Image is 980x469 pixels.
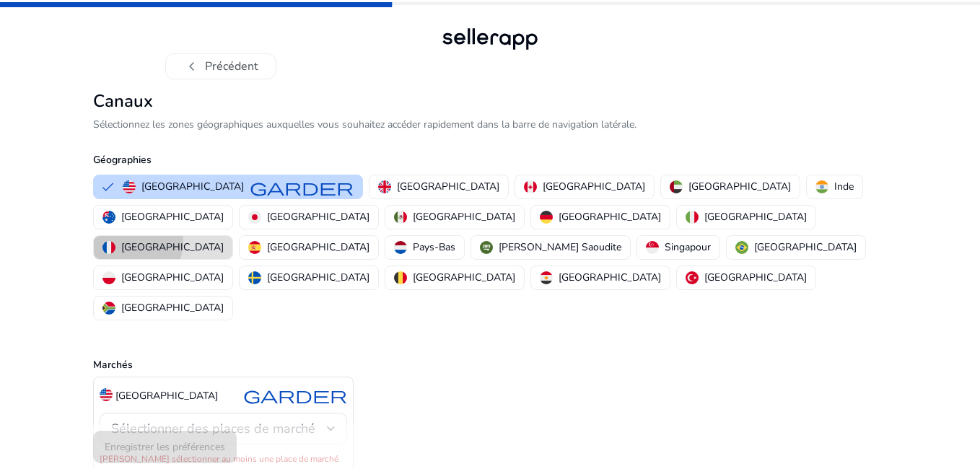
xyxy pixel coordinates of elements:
[540,271,553,284] img: eg.svg
[115,388,218,403] p: [GEOGRAPHIC_DATA]
[267,209,369,224] p: [GEOGRAPHIC_DATA]
[141,179,244,194] p: [GEOGRAPHIC_DATA]
[102,271,115,284] img: pl.svg
[686,211,699,224] img: it.svg
[100,388,113,401] img: us.svg
[670,180,683,193] img: ae.svg
[397,179,499,194] p: [GEOGRAPHIC_DATA]
[704,270,807,285] p: [GEOGRAPHIC_DATA]
[394,241,407,254] img: nl.svg
[248,241,261,254] img: es.svg
[123,180,136,193] img: us.svg
[102,211,115,224] img: au.svg
[665,240,711,255] p: Singapour
[102,302,115,315] img: za.svg
[183,58,201,75] span: chevron_left
[686,271,699,284] img: tr.svg
[378,180,391,193] img: uk.svg
[413,209,515,224] p: [GEOGRAPHIC_DATA]
[559,270,661,285] p: [GEOGRAPHIC_DATA]
[267,270,369,285] p: [GEOGRAPHIC_DATA]
[499,240,621,255] p: [PERSON_NAME] Saoudite
[121,300,224,315] p: [GEOGRAPHIC_DATA]
[165,53,276,79] button: chevron_leftPrécédent
[413,240,455,255] p: Pays-Bas
[394,211,407,224] img: mx.svg
[815,180,828,193] img: in.svg
[704,209,807,224] p: [GEOGRAPHIC_DATA]
[102,241,115,254] img: fr.svg
[93,152,887,167] p: Géographies
[205,58,258,75] font: Précédent
[93,357,887,372] p: Marchés
[121,270,224,285] p: [GEOGRAPHIC_DATA]
[688,179,791,194] p: [GEOGRAPHIC_DATA]
[248,211,261,224] img: jp.svg
[543,179,645,194] p: [GEOGRAPHIC_DATA]
[834,179,854,194] p: Inde
[248,271,261,284] img: se.svg
[540,211,553,224] img: de.svg
[524,180,537,193] img: ca.svg
[480,241,493,254] img: sa.svg
[754,240,857,255] p: [GEOGRAPHIC_DATA]
[646,241,659,254] img: sg.svg
[121,240,224,255] p: [GEOGRAPHIC_DATA]
[243,386,347,403] span: garder
[93,117,887,132] p: Sélectionnez les zones géographiques auxquelles vous souhaitez accéder rapidement dans la barre d...
[394,271,407,284] img: be.svg
[250,178,354,196] span: garder
[121,209,224,224] p: [GEOGRAPHIC_DATA]
[267,240,369,255] p: [GEOGRAPHIC_DATA]
[93,91,887,112] h2: Canaux
[559,209,661,224] p: [GEOGRAPHIC_DATA]
[413,270,515,285] p: [GEOGRAPHIC_DATA]
[735,241,748,254] img: br.svg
